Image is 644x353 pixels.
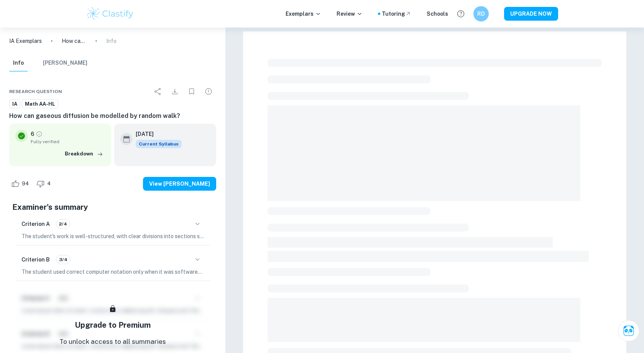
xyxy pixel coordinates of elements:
[143,177,216,191] button: View [PERSON_NAME]
[21,220,50,228] h6: Criterion A
[9,178,33,190] div: Like
[31,130,34,138] p: 6
[43,55,87,72] button: [PERSON_NAME]
[337,10,363,18] p: Review
[22,99,58,109] a: Math AA-HL
[22,100,58,108] span: Math AA-HL
[9,99,20,109] a: IA
[63,148,105,160] button: Breakdown
[9,88,62,95] span: Research question
[56,256,70,263] span: 3/4
[136,140,182,148] span: Current Syllabus
[12,201,213,213] h5: Examiner's summary
[286,10,321,18] p: Exemplars
[34,178,55,190] div: Dislike
[167,84,182,99] div: Download
[62,37,86,45] p: How can gaseous diffusion be modelled by random walk?
[36,131,43,137] a: Grade fully verified
[382,10,411,18] a: Tutoring
[9,37,42,45] a: IA Exemplars
[21,255,50,264] h6: Criterion B
[136,130,176,138] h6: [DATE]
[43,180,55,188] span: 4
[9,111,216,121] h6: How can gaseous diffusion be modelled by random walk?
[150,84,166,99] div: Share
[75,319,151,331] h5: Upgrade to Premium
[21,268,204,276] p: The student used correct computer notation only when it was software-generated, and they also def...
[18,180,33,188] span: 94
[59,337,166,347] p: To unlock access to all summaries
[504,7,558,21] button: UPGRADE NOW
[10,100,20,108] span: IA
[136,140,182,148] div: This exemplar is based on the current syllabus. Feel free to refer to it for inspiration/ideas wh...
[454,7,467,20] button: Help and Feedback
[56,221,70,227] span: 2/4
[427,10,448,18] a: Schools
[184,84,199,99] div: Bookmark
[31,138,105,145] span: Fully verified
[9,55,28,72] button: Info
[477,10,486,18] h6: RD
[618,320,639,342] button: Ask Clai
[21,232,204,240] p: The student's work is well-structured, with clear divisions into sections such as introduction, b...
[86,6,135,21] img: Clastify logo
[473,6,489,21] button: RD
[106,37,117,45] p: Info
[201,84,216,99] div: Report issue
